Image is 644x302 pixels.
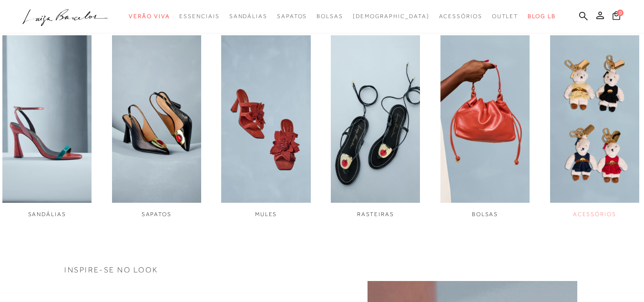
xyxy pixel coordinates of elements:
[492,8,519,25] a: noSubCategoriesText
[129,13,170,20] span: Verão Viva
[112,35,201,219] div: 2 / 6
[221,35,310,203] img: imagem do link
[550,35,639,203] img: imagem do link
[610,10,623,23] button: 0
[528,8,555,25] a: BLOG LB
[573,211,616,218] span: ACESSÓRIOS
[129,8,170,25] a: noSubCategoriesText
[229,8,267,25] a: noSubCategoriesText
[472,211,499,218] span: BOLSAS
[317,13,343,20] span: Bolsas
[317,8,343,25] a: noSubCategoriesText
[221,35,310,219] a: imagem do link MULES
[112,35,201,203] img: imagem do link
[277,13,307,20] span: Sapatos
[64,266,580,274] h3: INSPIRE-SE NO LOOK
[550,35,639,219] a: imagem do link ACESSÓRIOS
[331,35,420,203] img: imagem do link
[440,35,530,219] div: 5 / 6
[2,35,92,219] a: imagem do link SANDÁLIAS
[277,8,307,25] a: noSubCategoriesText
[440,35,530,203] img: imagem do link
[617,10,624,16] span: 0
[229,13,267,20] span: Sandálias
[2,35,92,219] div: 1 / 6
[439,13,482,20] span: Acessórios
[353,8,429,25] a: noSubCategoriesText
[255,211,277,218] span: MULES
[353,13,429,20] span: [DEMOGRAPHIC_DATA]
[528,13,555,20] span: BLOG LB
[179,8,219,25] a: noSubCategoriesText
[439,8,482,25] a: noSubCategoriesText
[331,35,420,219] a: imagem do link RASTEIRAS
[550,35,639,219] div: 6 / 6
[142,211,172,218] span: SAPATOS
[28,211,66,218] span: SANDÁLIAS
[331,35,420,219] div: 4 / 6
[492,13,519,20] span: Outlet
[357,211,394,218] span: RASTEIRAS
[2,35,92,203] img: imagem do link
[112,35,201,219] a: imagem do link SAPATOS
[440,35,530,219] a: imagem do link BOLSAS
[179,13,219,20] span: Essenciais
[221,35,310,219] div: 3 / 6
